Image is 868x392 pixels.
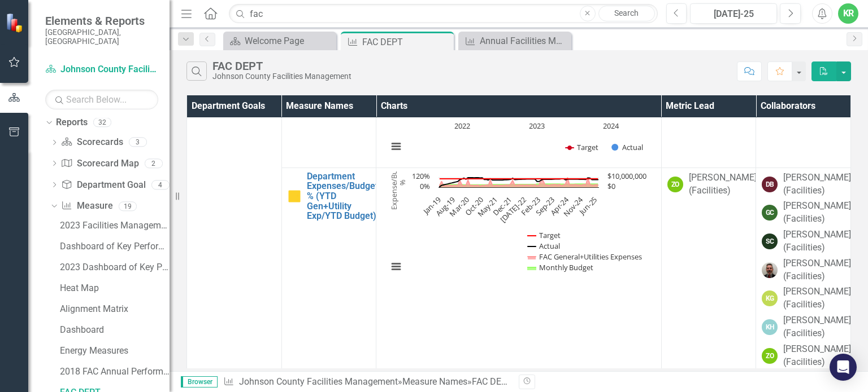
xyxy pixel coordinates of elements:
[226,34,333,48] a: Welcome Page
[762,290,778,306] div: KG
[388,258,404,274] button: View chart menu, Chart
[60,367,170,377] div: 2018 FAC Annual Performance with Forecast for Budget
[783,200,851,226] div: [PERSON_NAME] (Facilities)
[611,142,643,152] button: Show Actual
[57,321,170,339] a: Dashboard
[402,376,467,387] a: Measure Names
[762,262,778,278] img: Brian Dowling
[448,195,471,218] text: Mar-20
[762,319,778,335] div: KH
[382,171,654,284] svg: Interactive chart
[783,228,851,254] div: [PERSON_NAME] (Facilities)
[548,194,571,217] text: Apr-24
[229,4,657,24] input: Search ClearPoint...
[762,348,778,364] div: ZO
[491,195,514,218] text: Dec-21
[60,304,170,314] div: Alignment Matrix
[61,179,145,192] a: Department Goal
[45,90,158,109] input: Search Below...
[437,177,601,181] g: Target, series 1 of 4. Line with 79 data points. Y axis, Expense/Budget %.
[212,72,351,81] div: Johnson County Facilities Management
[690,3,777,24] button: [DATE]-25
[60,241,170,252] div: Dashboard of Key Performance Indicators Annual for Budget 2026
[433,195,457,218] text: Aug-19
[783,285,851,311] div: [PERSON_NAME] (Facilities)
[561,194,585,218] text: Nov-24
[604,121,620,131] text: 2024
[45,63,158,76] a: Johnson County Facilities Management
[529,121,545,131] text: 2023
[6,12,25,32] img: ClearPoint Strategy
[57,217,170,235] a: 2023 Facilities Management Budget Book Measures
[527,262,593,272] button: Show Monthly Budget
[475,195,500,219] text: May-21
[461,34,568,48] a: Annual Facilities Management Satisfaction Survey
[607,171,646,181] text: $10,000,000
[783,314,851,340] div: [PERSON_NAME] (Facilities)
[60,221,170,231] div: 2023 Facilities Management Budget Book Measures
[566,142,598,152] button: Show Target
[519,195,542,218] text: Feb-23
[382,171,655,284] div: Chart. Highcharts interactive chart.
[783,257,851,283] div: [PERSON_NAME] (Facilities)
[57,258,170,276] a: 2023 Dashboard of Key Performance Indicators Annual for Budget
[576,195,599,217] text: Jun-25
[667,177,683,192] div: ZO
[56,116,88,129] a: Reports
[57,342,170,360] a: Energy Measures
[145,158,163,168] div: 2
[694,7,773,21] div: [DATE]-25
[307,171,378,221] a: Department Expenses/Budget % (YTD Gen+Utility Exp/YTD Budget)
[480,34,568,48] div: Annual Facilities Management Satisfaction Survey
[498,195,528,224] text: [DATE]-22
[181,376,218,387] span: Browser
[60,325,170,335] div: Dashboard
[288,190,301,203] img: Caution
[60,346,170,356] div: Energy Measures
[533,195,557,218] text: Sep-23
[607,181,615,191] text: $0
[239,376,398,387] a: Johnson County Facilities Management
[45,14,158,28] span: Elements & Reports
[245,34,333,48] div: Welcome Page
[57,363,170,381] a: 2018 FAC Annual Performance with Forecast for Budget
[420,181,430,191] text: 0%
[689,171,757,197] div: [PERSON_NAME] (Facilities)
[129,138,147,147] div: 3
[412,171,430,181] text: 120%
[60,283,170,293] div: Heat Map
[623,142,644,152] text: Actual
[454,121,470,131] text: 2022
[420,195,443,217] text: Jan-19
[61,200,112,213] a: Measure
[57,279,170,297] a: Heat Map
[151,180,170,190] div: 4
[388,139,404,155] button: View chart menu, Chart
[527,230,561,240] button: Show Target
[389,155,407,210] text: Expense/Budget %
[783,343,851,369] div: [PERSON_NAME] (Facilities)
[61,136,123,149] a: Scorecards
[472,376,513,387] div: FAC DEPT
[528,241,560,251] button: Show Actual
[463,195,485,217] text: Oct-20
[528,252,644,262] button: Show FAC General+Utilities Expenses
[119,201,137,211] div: 19
[362,35,451,49] div: FAC DEPT
[60,262,170,272] div: 2023 Dashboard of Key Performance Indicators Annual for Budget
[61,157,138,170] a: Scorecard Map
[762,177,778,192] div: DB
[762,234,778,249] div: SC
[762,205,778,221] div: GC
[57,237,170,256] a: Dashboard of Key Performance Indicators Annual for Budget 2026
[783,171,851,197] div: [PERSON_NAME] (Facilities)
[830,354,857,381] div: Open Intercom Messenger
[223,376,510,389] div: » »
[57,300,170,318] a: Alignment Matrix
[45,28,158,46] small: [GEOGRAPHIC_DATA], [GEOGRAPHIC_DATA]
[212,60,351,72] div: FAC DEPT
[93,118,111,127] div: 32
[598,6,655,21] a: Search
[838,3,858,24] button: KR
